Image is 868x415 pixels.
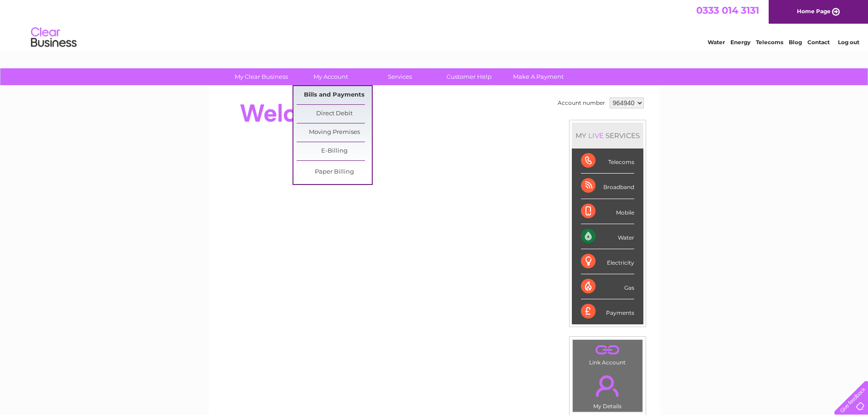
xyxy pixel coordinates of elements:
[575,370,640,402] a: .
[297,163,372,181] a: Paper Billing
[789,39,802,46] a: Blog
[581,199,634,224] div: Mobile
[219,5,650,44] div: Clear Business is a trading name of Verastar Limited (registered in [GEOGRAPHIC_DATA] No. 3667643...
[575,342,640,358] a: .
[696,5,759,16] a: 0333 014 3131
[581,274,634,299] div: Gas
[581,249,634,274] div: Electricity
[501,68,576,85] a: Make A Payment
[297,86,372,104] a: Bills and Payments
[31,24,77,51] img: logo.png
[362,68,437,85] a: Services
[293,68,368,85] a: My Account
[708,39,725,46] a: Water
[838,39,859,46] a: Log out
[586,131,606,140] div: LIVE
[224,68,299,85] a: My Clear Business
[807,39,830,46] a: Contact
[581,149,634,174] div: Telecoms
[555,95,607,111] td: Account number
[297,105,372,123] a: Direct Debit
[572,368,643,412] td: My Details
[297,142,372,160] a: E-Billing
[581,299,634,324] div: Payments
[581,174,634,199] div: Broadband
[572,339,643,368] td: Link Account
[431,68,507,85] a: Customer Help
[297,123,372,142] a: Moving Premises
[730,39,750,46] a: Energy
[572,123,643,149] div: MY SERVICES
[581,224,634,249] div: Water
[756,39,783,46] a: Telecoms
